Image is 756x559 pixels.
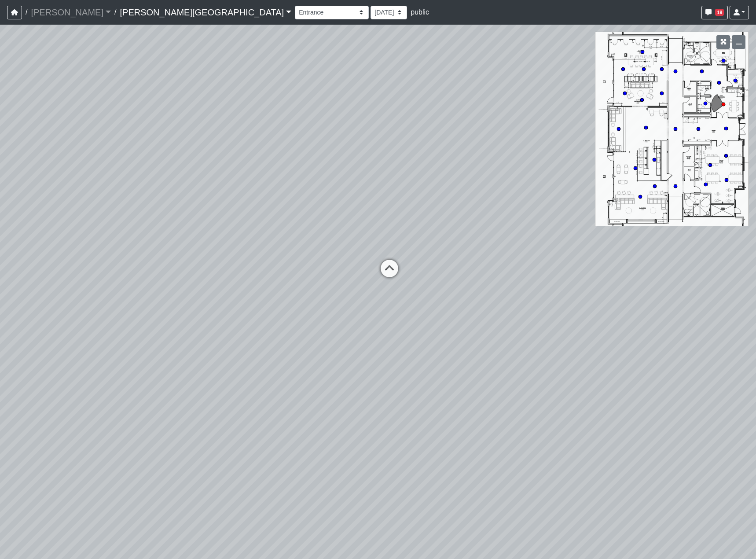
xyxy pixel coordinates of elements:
[411,8,429,16] span: public
[22,4,31,21] span: /
[120,4,291,21] a: [PERSON_NAME][GEOGRAPHIC_DATA]
[715,9,724,16] span: 19
[31,4,111,21] a: [PERSON_NAME]
[111,4,120,21] span: /
[7,541,59,559] iframe: Ybug feedback widget
[701,6,728,19] button: 19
